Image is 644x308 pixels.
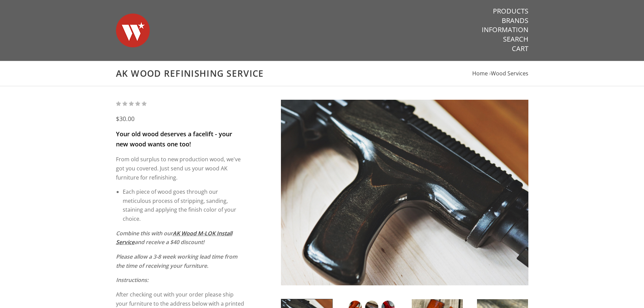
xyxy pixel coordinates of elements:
a: Products [493,7,528,16]
p: From old surplus to new production wood, we've got you covered. Just send us your wood AK furnitu... [116,155,245,182]
span: $30.00 [116,115,135,123]
span: Your old wood deserves a facelift - your new wood wants one too! [116,130,232,148]
img: AK Wood Refinishing Service [281,100,528,285]
a: Information [482,25,528,34]
em: Instructions: [116,276,148,284]
li: Each piece of wood goes through our meticulous process of stripping, sanding, staining and applyi... [123,187,245,223]
a: Cart [512,44,528,53]
a: Search [503,35,528,44]
li: › [489,69,528,78]
a: Brands [502,16,528,25]
em: Combine this with our and receive a $40 discount! [116,230,232,246]
img: Warsaw Wood Co. [116,7,150,54]
a: AK Wood M-LOK Install Service [116,230,232,246]
em: Please allow a 3-8 week working lead time from the time of receiving your furniture. [116,253,237,269]
a: Wood Services [491,70,528,77]
h1: AK Wood Refinishing Service [116,68,528,79]
a: Home [472,70,488,77]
